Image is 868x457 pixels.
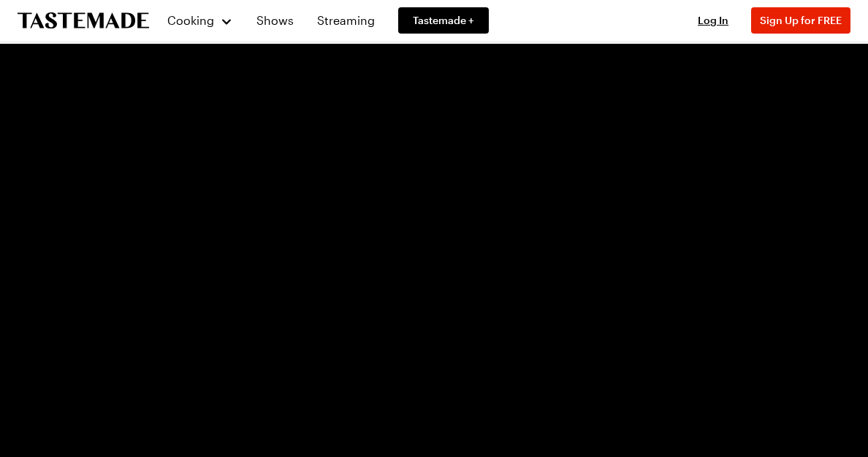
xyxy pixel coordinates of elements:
[684,13,742,28] button: Log In
[398,7,489,34] a: Tastemade +
[167,13,214,27] span: Cooking
[167,3,233,38] button: Cooking
[413,13,474,28] span: Tastemade +
[698,14,728,26] span: Log In
[18,12,149,29] a: To Tastemade Home Page
[760,14,842,26] span: Sign Up for FREE
[751,7,850,34] button: Sign Up for FREE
